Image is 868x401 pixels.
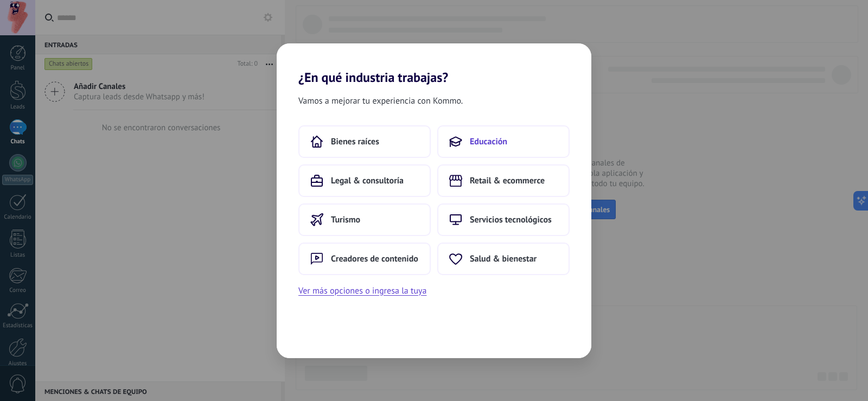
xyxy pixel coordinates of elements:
[277,43,591,85] h2: ¿En qué industria trabajas?
[298,243,431,275] button: Creadores de contenido
[437,125,570,158] button: Educación
[470,175,545,186] span: Retail & ecommerce
[331,175,404,186] span: Legal & consultoría
[298,94,463,108] span: Vamos a mejorar tu experiencia con Kommo.
[298,125,431,158] button: Bienes raíces
[331,214,360,225] span: Turismo
[298,164,431,197] button: Legal & consultoría
[298,203,431,236] button: Turismo
[331,136,379,147] span: Bienes raíces
[470,253,537,264] span: Salud & bienestar
[470,136,507,147] span: Educación
[437,164,570,197] button: Retail & ecommerce
[331,253,418,264] span: Creadores de contenido
[437,243,570,275] button: Salud & bienestar
[298,284,426,298] button: Ver más opciones o ingresa la tuya
[470,214,552,225] span: Servicios tecnológicos
[437,203,570,236] button: Servicios tecnológicos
